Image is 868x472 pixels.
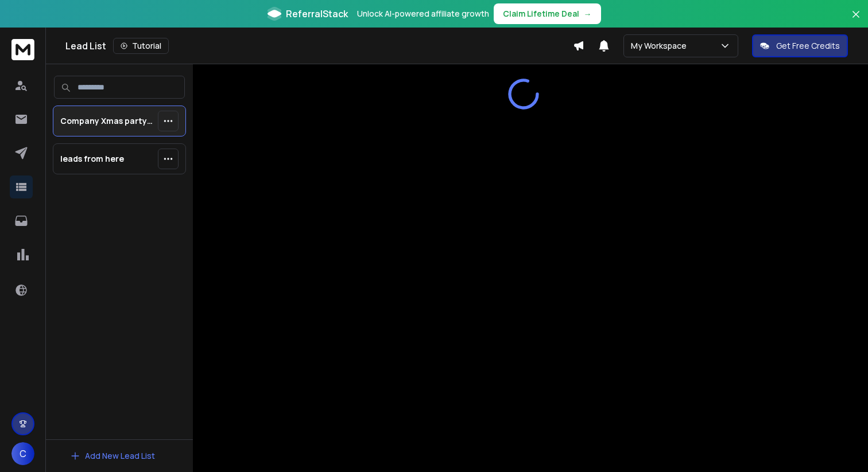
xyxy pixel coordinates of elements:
p: Get Free Credits [776,40,840,52]
span: → [584,8,592,19]
p: My Workspace [631,40,691,52]
p: Unlock AI-powered affiliate growth [357,8,489,19]
button: C [11,442,34,465]
button: Tutorial [113,38,169,54]
button: Claim Lifetime Deal→ [494,3,601,24]
button: Get Free Credits [752,34,848,57]
div: Lead List [65,38,573,54]
p: Company Xmas party 500 leads 2025 [60,115,153,127]
p: leads from here [60,153,124,165]
button: Add New Lead List [61,444,164,467]
button: Close banner [848,7,863,34]
span: ReferralStack [286,7,348,21]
